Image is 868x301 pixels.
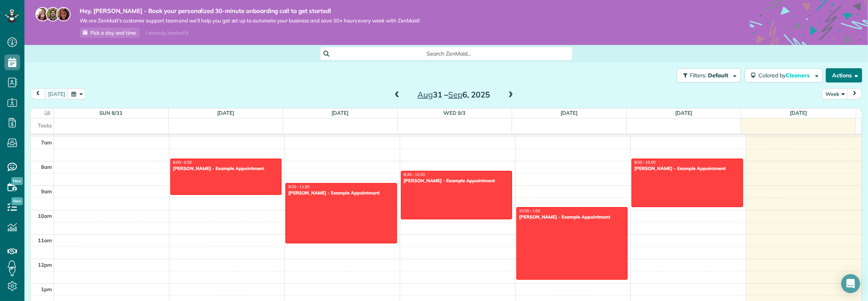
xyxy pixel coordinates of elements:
span: We are ZenMaid’s customer support team and we’ll help you get set up to automate your business an... [80,17,420,24]
div: [PERSON_NAME] - Example Appointment [288,190,394,196]
button: Colored byCleaners [745,68,823,82]
span: New [11,197,23,205]
span: 10am [38,213,52,219]
a: [DATE] [217,110,234,116]
span: Sep [448,90,462,99]
a: [DATE] [561,110,578,116]
div: [PERSON_NAME] - Example Appointment [519,214,625,220]
button: Filters: Default [677,68,741,82]
span: 8am [41,164,52,170]
span: 1pm [41,286,52,292]
button: Week [822,88,848,99]
span: Cleaners [786,72,811,79]
div: [PERSON_NAME] - Example Appointment [403,178,510,183]
span: 11am [38,237,52,243]
span: Tasks [38,122,52,129]
span: Pick a day and time [90,30,136,36]
span: 10:00 - 1:00 [519,208,540,213]
strong: Hey, [PERSON_NAME] - Book your personalized 30-minute onboarding call to get started! [80,7,420,15]
img: jorge-587dff0eeaa6aab1f244e6dc62b8924c3b6ad411094392a53c71c6c4a576187d.jpg [46,7,60,21]
span: New [11,177,23,185]
a: [DATE] [790,110,807,116]
span: 7am [41,139,52,146]
a: Pick a day and time [80,28,140,38]
span: 8:00 - 10:00 [634,160,656,165]
img: michelle-19f622bdf1676172e81f8f8fba1fb50e276960ebfe0243fe18214015130c80e4.jpg [56,7,71,21]
button: [DATE] [45,88,69,99]
a: Filters: Default [673,68,741,82]
a: [DATE] [332,110,349,116]
h2: 31 – 6, 2025 [404,90,503,99]
a: Sun 8/31 [99,110,123,116]
span: 8:00 - 9:30 [173,160,192,165]
span: Colored by [758,72,812,79]
img: maria-72a9807cf96188c08ef61303f053569d2e2a8a1cde33d635c8a3ac13582a053d.jpg [35,7,50,21]
a: [DATE] [675,110,692,116]
span: 9am [41,188,52,194]
span: 12pm [38,262,52,268]
div: [PERSON_NAME] - Example Appointment [634,166,740,171]
span: Aug [418,90,433,99]
span: 8:30 - 10:30 [404,172,425,177]
span: Default [708,72,729,79]
a: Wed 9/3 [444,110,466,116]
button: next [847,88,862,99]
button: Actions [826,68,862,82]
span: Filters: [690,72,706,79]
div: Open Intercom Messenger [841,274,860,293]
button: prev [30,88,45,99]
div: [PERSON_NAME] - Example Appointment [173,166,279,171]
div: I already booked it [141,28,194,38]
span: 9:00 - 11:30 [288,184,309,189]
